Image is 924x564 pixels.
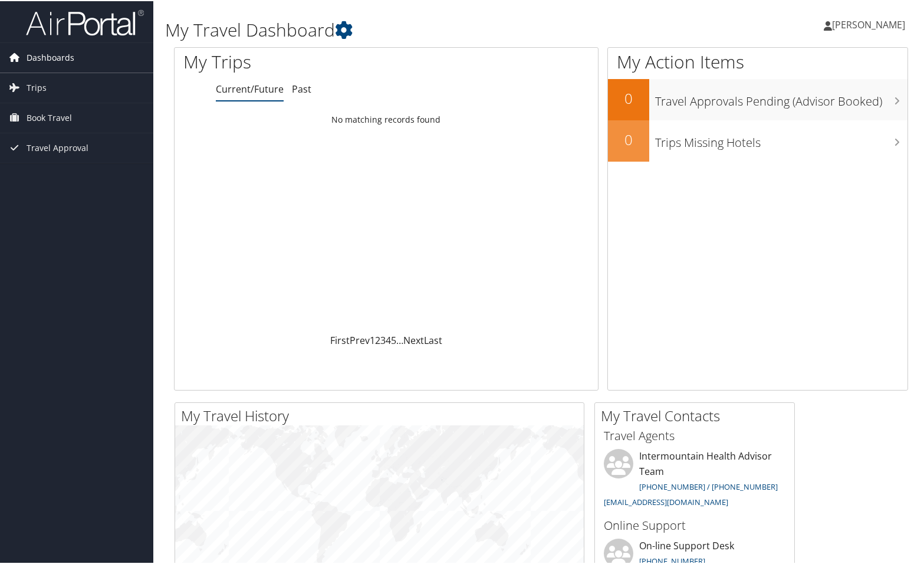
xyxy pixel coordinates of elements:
h2: My Travel Contacts [601,405,794,425]
a: [EMAIL_ADDRESS][DOMAIN_NAME] [604,496,728,506]
span: Trips [27,72,47,101]
a: 0Travel Approvals Pending (Advisor Booked) [608,78,907,119]
span: Travel Approval [27,132,88,162]
h1: My Action Items [608,48,907,73]
a: Current/Future [216,81,284,94]
a: Prev [350,333,370,346]
a: 4 [386,333,391,346]
h2: 0 [608,87,649,107]
a: Past [292,81,311,94]
li: Intermountain Health Advisor Team [598,448,791,511]
h3: Travel Approvals Pending (Advisor Booked) [655,86,907,109]
img: airportal-logo.png [26,8,144,35]
h3: Online Support [604,516,785,533]
a: 5 [391,333,396,346]
a: 1 [370,333,375,346]
h1: My Travel Dashboard [165,17,666,41]
h2: 0 [608,129,649,149]
a: 3 [380,333,386,346]
span: Book Travel [27,102,72,132]
a: [PERSON_NAME] [824,6,917,41]
a: Last [424,333,442,346]
a: 0Trips Missing Hotels [608,119,907,160]
h3: Trips Missing Hotels [655,127,907,150]
a: [PHONE_NUMBER] / [PHONE_NUMBER] [639,480,778,491]
span: … [396,333,403,346]
h1: My Trips [183,48,413,73]
td: No matching records found [175,108,598,129]
a: Next [403,333,424,346]
h3: Travel Agents [604,427,785,443]
h2: My Travel History [181,405,584,425]
span: Dashboards [27,42,74,71]
a: First [330,333,350,346]
span: [PERSON_NAME] [832,17,905,30]
a: 2 [375,333,380,346]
